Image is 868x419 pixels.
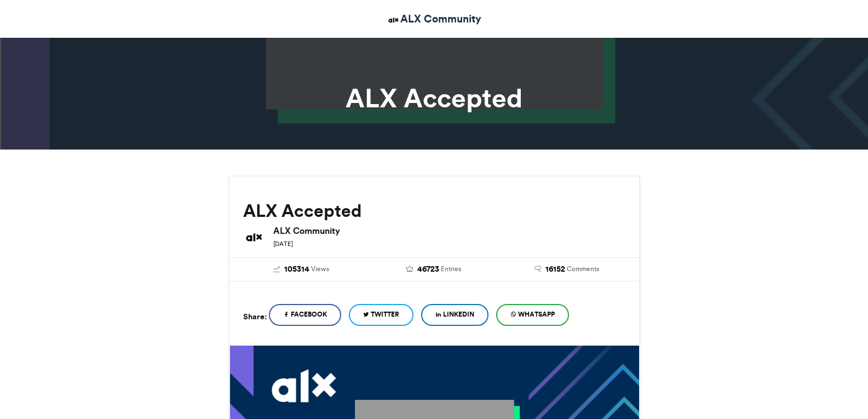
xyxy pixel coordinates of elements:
h1: ALX Accepted [130,85,738,111]
a: 16152 Comments [509,263,625,275]
span: Views [311,264,329,274]
a: ALX Community [387,11,481,27]
h2: ALX Accepted [243,201,625,221]
span: 46723 [417,263,439,275]
span: 105314 [284,263,309,275]
a: WhatsApp [496,304,569,326]
a: 105314 Views [243,263,360,275]
span: Facebook [291,309,327,319]
a: Facebook [269,304,341,326]
img: ALX Community [243,226,265,248]
span: 16152 [545,263,565,275]
span: Twitter [371,309,399,319]
span: Comments [567,264,599,274]
span: WhatsApp [518,309,555,319]
small: [DATE] [273,240,293,248]
a: 46723 Entries [376,263,492,275]
h5: Share: [243,309,267,324]
span: LinkedIn [443,309,474,319]
img: ALX Community [387,13,400,27]
a: LinkedIn [421,304,488,326]
a: Twitter [349,304,413,326]
span: Entries [441,264,461,274]
h6: ALX Community [273,226,625,235]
